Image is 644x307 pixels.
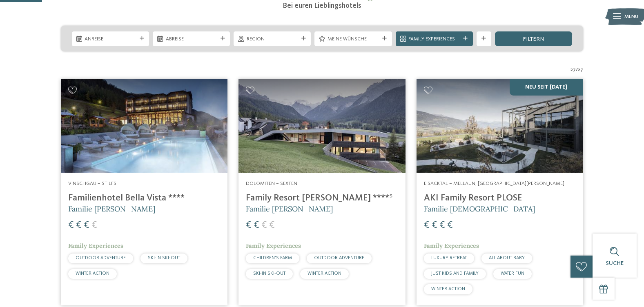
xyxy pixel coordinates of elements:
[238,79,405,173] img: Family Resort Rainer ****ˢ
[84,220,89,230] span: €
[246,193,398,204] h4: Family Resort [PERSON_NAME] ****ˢ
[431,287,465,291] span: WINTER ACTION
[85,36,136,43] span: Anreise
[283,2,361,9] span: Bei euren Lieblingshotels
[148,256,180,260] span: SKI-IN SKI-OUT
[261,220,267,230] span: €
[76,271,109,276] span: WINTER ACTION
[246,204,333,214] span: Familie [PERSON_NAME]
[432,220,437,230] span: €
[254,220,259,230] span: €
[431,256,467,260] span: LUXURY RETREAT
[424,193,576,204] h4: AKI Family Resort PLOSE
[417,79,583,173] img: Familienhotels gesucht? Hier findet ihr die besten!
[246,181,297,186] span: Dolomiten – Sexten
[269,220,275,230] span: €
[68,204,155,214] span: Familie [PERSON_NAME]
[238,79,405,305] a: Familienhotels gesucht? Hier findet ihr die besten! Dolomiten – Sexten Family Resort [PERSON_NAME...
[578,66,583,73] span: 27
[68,242,123,249] span: Family Experiences
[253,256,292,260] span: CHILDREN’S FARM
[314,256,364,260] span: OUTDOOR ADVENTURE
[424,181,564,186] span: Eisacktal – Mellaun, [GEOGRAPHIC_DATA][PERSON_NAME]
[408,36,460,43] span: Family Experiences
[417,79,583,305] a: Familienhotels gesucht? Hier findet ihr die besten! NEU seit [DATE] Eisacktal – Mellaun, [GEOGRAP...
[447,220,453,230] span: €
[439,220,445,230] span: €
[606,260,624,266] span: Suche
[246,242,301,249] span: Family Experiences
[61,79,227,173] img: Familienhotels gesucht? Hier findet ihr die besten!
[246,220,252,230] span: €
[253,271,285,276] span: SKI-IN SKI-OUT
[308,271,341,276] span: WINTER ACTION
[431,271,479,276] span: JUST KIDS AND FAMILY
[576,66,578,73] span: /
[76,220,82,230] span: €
[166,36,217,43] span: Abreise
[76,256,126,260] span: OUTDOOR ADVENTURE
[501,271,524,276] span: WATER FUN
[523,36,544,42] span: filtern
[328,36,379,43] span: Meine Wünsche
[91,220,97,230] span: €
[424,242,479,249] span: Family Experiences
[68,193,220,204] h4: Familienhotel Bella Vista ****
[247,36,298,43] span: Region
[68,181,116,186] span: Vinschgau – Stilfs
[61,79,227,305] a: Familienhotels gesucht? Hier findet ihr die besten! Vinschgau – Stilfs Familienhotel Bella Vista ...
[68,220,74,230] span: €
[489,256,525,260] span: ALL ABOUT BABY
[424,204,535,214] span: Familie [DEMOGRAPHIC_DATA]
[424,220,430,230] span: €
[570,66,576,73] span: 27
